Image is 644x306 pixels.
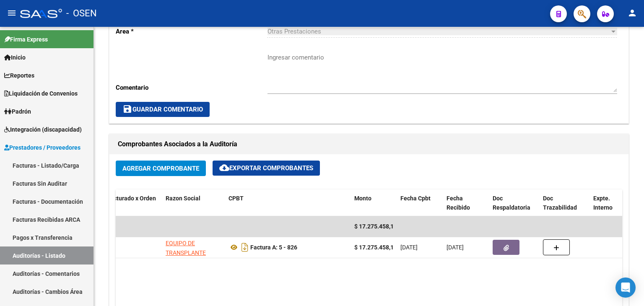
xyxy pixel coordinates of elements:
button: Exportar Comprobantes [213,161,320,176]
datatable-header-cell: Facturado x Orden De [104,189,162,217]
strong: $ 17.275.458,14 [354,244,397,251]
span: - OSEN [66,4,97,23]
span: Expte. Interno [593,195,613,211]
datatable-header-cell: Fecha Recibido [443,189,489,217]
datatable-header-cell: Razon Social [162,189,225,217]
span: Integración (discapacidad) [4,125,82,134]
span: Guardar Comentario [122,106,203,113]
button: Guardar Comentario [116,102,210,117]
span: Razon Social [166,195,200,202]
datatable-header-cell: Doc Respaldatoria [489,189,540,217]
span: Exportar Comprobantes [219,164,313,172]
mat-icon: save [122,104,132,114]
span: [DATE] [400,244,418,251]
span: Prestadores / Proveedores [4,143,80,152]
h1: Comprobantes Asociados a la Auditoría [118,137,620,151]
datatable-header-cell: Monto [351,189,397,217]
div: Open Intercom Messenger [615,277,636,298]
datatable-header-cell: Fecha Cpbt [397,189,443,217]
datatable-header-cell: Doc Trazabilidad [540,189,590,217]
span: Otras Prestaciones [267,28,321,35]
p: Area * [116,27,267,36]
span: Monto [354,195,371,202]
span: Facturado x Orden De [107,195,156,211]
span: Doc Trazabilidad [543,195,577,211]
mat-icon: person [627,8,637,18]
span: Liquidación de Convenios [4,89,78,98]
datatable-header-cell: CPBT [225,189,351,217]
span: Reportes [4,71,34,80]
span: CPBT [229,195,244,202]
span: $ 17.275.458,14 [354,223,397,230]
datatable-header-cell: Expte. Interno [590,189,619,217]
button: Agregar Comprobante [116,161,206,176]
span: Padrón [4,107,31,116]
p: Comentario [116,83,267,92]
span: Fecha Cpbt [400,195,431,202]
span: [DATE] [447,244,464,251]
strong: Factura A: 5 - 826 [250,244,297,251]
span: Fecha Recibido [447,195,470,211]
span: EQUIPO DE TRANSPLANTE RENAL SALTA S.R.L. [166,240,218,266]
mat-icon: menu [7,8,17,18]
span: Firma Express [4,35,48,44]
mat-icon: cloud_download [219,163,229,173]
span: Agregar Comprobante [122,165,199,172]
span: Inicio [4,53,26,62]
i: Descargar documento [239,241,250,254]
span: Doc Respaldatoria [493,195,530,211]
